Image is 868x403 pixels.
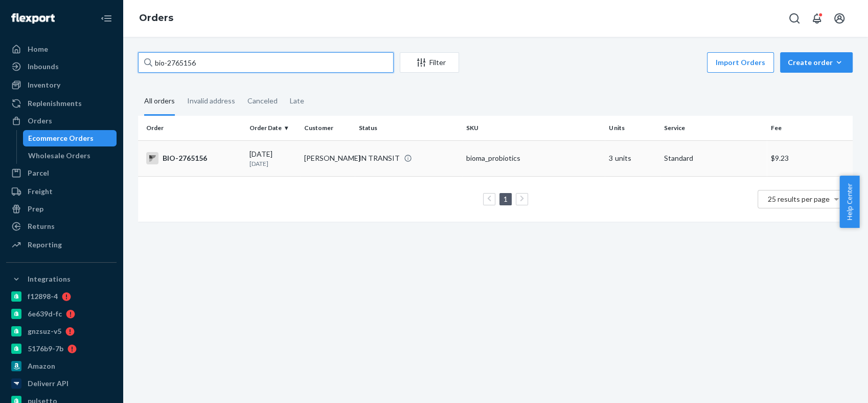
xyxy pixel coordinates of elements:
button: Integrations [6,271,117,287]
div: Customer [304,123,351,132]
th: Order [138,116,245,140]
div: Replenishments [28,98,82,109]
button: Create order [780,52,853,73]
span: 25 results per page [768,195,830,203]
div: f12898-4 [28,291,58,302]
div: 5176b9-7b [28,344,63,354]
a: Inbounds [6,58,117,75]
div: Deliverr API [28,378,68,389]
div: Wholesale Orders [28,151,90,161]
a: gnzsuz-v5 [6,323,117,340]
input: Search orders [138,52,394,73]
button: Filter [400,52,459,73]
td: [PERSON_NAME] [300,140,355,176]
button: Import Orders [707,52,774,73]
div: gnzsuz-v5 [28,326,61,336]
a: 6e639d-fc [6,306,117,322]
a: Amazon [6,358,117,374]
button: Help Center [839,176,859,228]
p: [DATE] [249,159,296,168]
div: Home [28,44,48,54]
button: Open account menu [829,8,850,29]
div: Prep [28,204,43,214]
ol: breadcrumbs [131,4,181,33]
div: Returns [28,221,55,231]
div: 6e639d-fc [28,309,62,319]
div: Create order [788,57,845,68]
a: Home [6,41,117,57]
button: Open notifications [807,8,827,29]
a: Prep [6,201,117,217]
td: $9.23 [767,140,853,176]
a: Ecommerce Orders [23,130,117,146]
a: 5176b9-7b [6,341,117,357]
a: Freight [6,183,117,200]
img: Flexport logo [11,13,55,24]
button: Close Navigation [96,8,117,29]
th: Service [660,116,767,140]
th: SKU [462,116,605,140]
div: Integrations [28,274,71,284]
th: Order Date [245,116,300,140]
a: Page 1 is your current page [501,195,510,203]
div: Ecommerce Orders [28,133,94,143]
div: Freight [28,186,53,197]
div: Inbounds [28,61,59,72]
a: Deliverr API [6,375,117,392]
a: Parcel [6,165,117,181]
a: Replenishments [6,95,117,112]
div: Parcel [28,168,49,178]
div: Reporting [28,240,62,250]
button: Open Search Box [784,8,805,29]
div: bioma_probiotics [466,153,601,163]
p: Standard [664,153,763,163]
div: Amazon [28,361,55,371]
th: Status [355,116,462,140]
div: IN TRANSIT [359,153,400,163]
div: All orders [144,88,175,116]
div: [DATE] [249,149,296,168]
td: 3 units [605,140,659,176]
div: Orders [28,116,52,126]
a: Reporting [6,237,117,253]
a: Wholesale Orders [23,147,117,164]
a: Orders [139,12,173,24]
a: f12898-4 [6,288,117,305]
a: Inventory [6,77,117,93]
div: Late [290,88,304,114]
a: Returns [6,218,117,235]
div: Invalid address [187,88,235,114]
div: Filter [400,57,459,68]
th: Units [605,116,659,140]
div: BIO-2765156 [146,152,241,164]
div: Canceled [247,88,278,114]
div: Inventory [28,80,60,90]
th: Fee [767,116,853,140]
a: Orders [6,113,117,129]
